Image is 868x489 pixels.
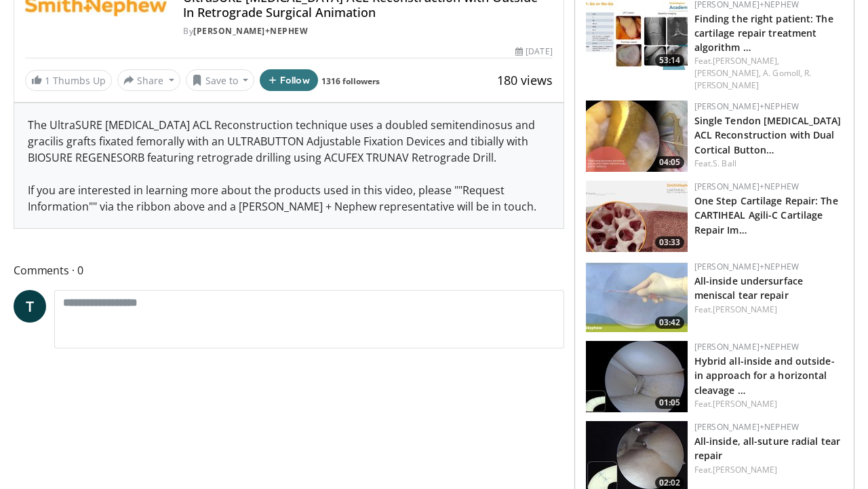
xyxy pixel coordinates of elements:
span: 180 views [497,72,553,88]
span: 1 [45,74,50,87]
a: [PERSON_NAME], [713,55,779,67]
span: Comments 0 [14,261,564,279]
div: Feat. [694,55,843,92]
a: [PERSON_NAME]+Nephew [193,25,308,37]
a: S. Ball [713,158,736,169]
button: Follow [260,69,318,91]
div: The UltraSURE [MEDICAL_DATA] ACL Reconstruction technique uses a doubled semitendinosus and graci... [14,103,564,228]
img: 02c34c8e-0ce7-40b9-85e3-cdd59c0970f9.150x105_q85_crop-smart_upscale.jpg [586,261,688,332]
a: All-inside, all-suture radial tear repair [694,435,840,462]
img: 47fc3831-2644-4472-a478-590317fb5c48.150x105_q85_crop-smart_upscale.jpg [586,101,688,172]
a: 03:42 [586,261,688,332]
a: Finding the right patient: The cartilage repair treatment algorithm … [694,12,833,54]
div: Feat. [694,464,843,476]
div: Feat. [694,304,843,316]
a: [PERSON_NAME]+Nephew [694,101,799,112]
a: [PERSON_NAME]+Nephew [694,421,799,433]
a: A. Gomoll, [763,67,802,79]
a: Hybrid all-inside and outside-in approach for a horizontal cleavage … [694,355,835,396]
a: 01:05 [586,341,688,412]
span: 03:33 [655,236,684,249]
a: 1 Thumbs Up [25,70,112,91]
a: One Step Cartilage Repair: The CARTIHEAL Agili-C Cartilage Repair Im… [694,194,838,236]
a: 03:33 [586,181,688,252]
a: Single Tendon [MEDICAL_DATA] ACL Reconstruction with Dual Cortical Button… [694,114,842,156]
span: 01:05 [655,397,684,409]
a: [PERSON_NAME] [713,304,777,315]
div: Feat. [694,158,843,170]
a: 04:05 [586,101,688,172]
a: T [14,290,46,323]
a: R. [PERSON_NAME] [694,67,812,91]
a: [PERSON_NAME]+Nephew [694,181,799,192]
div: By [183,25,552,37]
img: 364c13b8-bf65-400b-a941-5a4a9c158216.150x105_q85_crop-smart_upscale.jpg [586,341,688,412]
span: 53:14 [655,54,684,67]
div: [DATE] [515,46,552,58]
img: 781f413f-8da4-4df1-9ef9-bed9c2d6503b.150x105_q85_crop-smart_upscale.jpg [586,181,688,252]
a: [PERSON_NAME], [694,67,761,79]
span: 03:42 [655,316,684,329]
div: Feat. [694,398,843,410]
span: 02:02 [655,477,684,489]
a: 1316 followers [321,75,380,87]
a: [PERSON_NAME] [713,464,777,475]
a: [PERSON_NAME] [713,398,777,410]
a: All-inside undersurface meniscal tear repair [694,274,803,302]
button: Share [117,69,180,91]
span: 04:05 [655,156,684,168]
a: [PERSON_NAME]+Nephew [694,261,799,272]
button: Save to [186,69,255,91]
a: [PERSON_NAME]+Nephew [694,341,799,352]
